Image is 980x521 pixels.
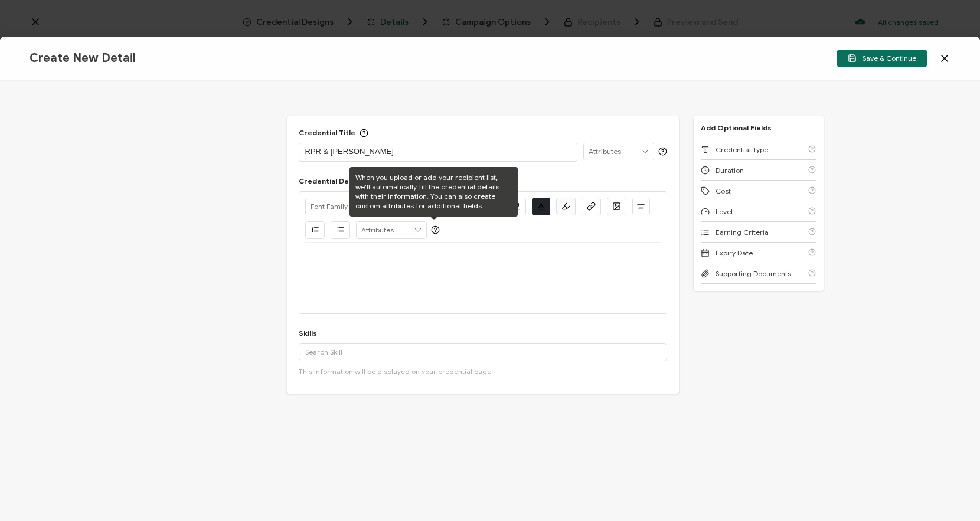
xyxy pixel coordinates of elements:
[716,186,731,195] span: Cost
[299,128,368,137] div: Credential Title
[716,248,753,257] span: Expiry Date
[716,228,769,237] span: Earning Criteria
[848,54,916,63] span: Save & Continue
[306,198,399,215] input: Font Family
[716,166,744,175] span: Duration
[716,207,733,216] span: Level
[305,146,571,158] p: RPR & [PERSON_NAME]
[30,51,136,65] span: Create New Detail
[299,343,667,361] input: Search Skill
[584,143,654,160] input: Attributes
[921,464,980,521] iframe: Chat Widget
[716,145,768,154] span: Credential Type
[694,123,779,132] p: Add Optional Fields
[357,222,426,238] input: Attributes
[716,269,791,278] span: Supporting Documents
[299,176,394,185] div: Credential Description
[299,329,317,337] div: Skills
[349,167,518,217] div: When you upload or add your recipient list, we'll automatically fill the credential details with ...
[837,50,927,67] button: Save & Continue
[299,367,493,376] span: This information will be displayed on your credential page.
